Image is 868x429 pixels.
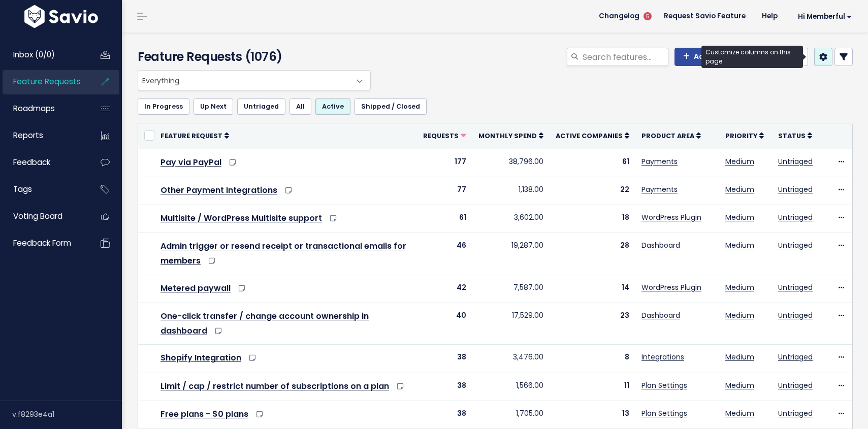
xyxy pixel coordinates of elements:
a: Roadmaps [3,97,84,120]
a: Medium [725,212,754,222]
span: Hi Memberful [798,13,852,20]
span: Everything [138,70,371,90]
div: Customize columns on this page [701,46,803,68]
span: Everything [138,71,350,90]
a: Payments [641,184,678,194]
a: Status [778,130,812,141]
span: Status [778,131,806,140]
a: Dashboard [641,310,680,320]
a: Medium [725,380,754,390]
span: Changelog [599,13,639,20]
td: 38 [417,373,472,401]
td: 23 [550,303,635,345]
a: Untriaged [237,98,285,115]
a: Plan Settings [641,380,687,390]
td: 3,602.00 [472,205,550,233]
td: 38 [417,401,472,428]
a: Hi Memberful [786,9,860,24]
img: logo-white.9d6f32f41409.svg [22,5,101,28]
a: Payments [641,156,678,167]
span: 5 [644,12,652,20]
span: Voting Board [13,211,62,221]
td: 61 [550,149,635,177]
a: Untriaged [778,352,813,362]
span: Product Area [641,131,694,140]
td: 22 [550,177,635,205]
a: Untriaged [778,380,813,390]
a: One-click transfer / change account ownership in dashboard [160,310,369,337]
div: v.f8293e4a1 [12,401,122,427]
td: 18 [550,205,635,233]
td: 17,529.00 [472,303,550,345]
h4: Feature Requests (1076) [138,48,366,66]
span: Roadmaps [13,103,55,114]
a: Feature Requests [3,70,84,93]
td: 28 [550,233,635,275]
a: Add New Feature [674,48,766,66]
a: Feedback form [3,232,84,255]
td: 38,796.00 [472,149,550,177]
span: Priority [725,131,757,140]
span: Tags [13,184,32,194]
a: Medium [725,352,754,362]
td: 1,705.00 [472,401,550,428]
span: Reports [13,130,43,141]
a: Inbox (0/0) [3,43,84,67]
a: Voting Board [3,205,84,228]
a: Plan Settings [641,408,687,418]
td: 11 [550,373,635,401]
a: Limit / cap / restrict number of subscriptions on a plan [160,380,389,392]
a: Untriaged [778,212,813,222]
a: Free plans - $0 plans [160,408,248,420]
a: Metered paywall [160,282,231,294]
td: 177 [417,149,472,177]
a: WordPress Plugin [641,282,701,292]
a: Medium [725,240,754,250]
a: Untriaged [778,310,813,320]
td: 3,476.00 [472,345,550,373]
a: Admin trigger or resend receipt or transactional emails for members [160,240,406,267]
a: Priority [725,130,764,141]
a: Request Savio Feature [656,9,754,24]
td: 7,587.00 [472,275,550,303]
a: Tags [3,178,84,201]
a: Medium [725,282,754,292]
a: Medium [725,408,754,418]
td: 40 [417,303,472,345]
a: Active companies [556,130,629,141]
td: 1,138.00 [472,177,550,205]
a: Shopify Integration [160,352,241,364]
a: Feature Request [160,130,229,141]
a: Medium [725,310,754,320]
a: Dashboard [641,240,680,250]
td: 19,287.00 [472,233,550,275]
td: 77 [417,177,472,205]
a: Requests [423,130,466,141]
input: Search features... [582,48,668,66]
a: Reports [3,124,84,147]
td: 14 [550,275,635,303]
ul: Filter feature requests [138,98,853,115]
td: 42 [417,275,472,303]
a: WordPress Plugin [641,212,701,222]
a: Pay via PayPal [160,156,221,168]
td: 8 [550,345,635,373]
td: 13 [550,401,635,428]
td: 1,566.00 [472,373,550,401]
a: Up Next [194,98,233,115]
td: 61 [417,205,472,233]
span: Feedback [13,157,50,168]
span: Feature Requests [13,76,81,87]
a: Medium [725,184,754,194]
a: Monthly spend [478,130,543,141]
span: Monthly spend [478,131,537,140]
span: Requests [423,131,459,140]
a: Medium [725,156,754,167]
a: Feedback [3,151,84,174]
td: 46 [417,233,472,275]
a: Integrations [641,352,684,362]
a: In Progress [138,98,189,115]
a: Untriaged [778,282,813,292]
span: Active companies [556,131,623,140]
a: Untriaged [778,156,813,167]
